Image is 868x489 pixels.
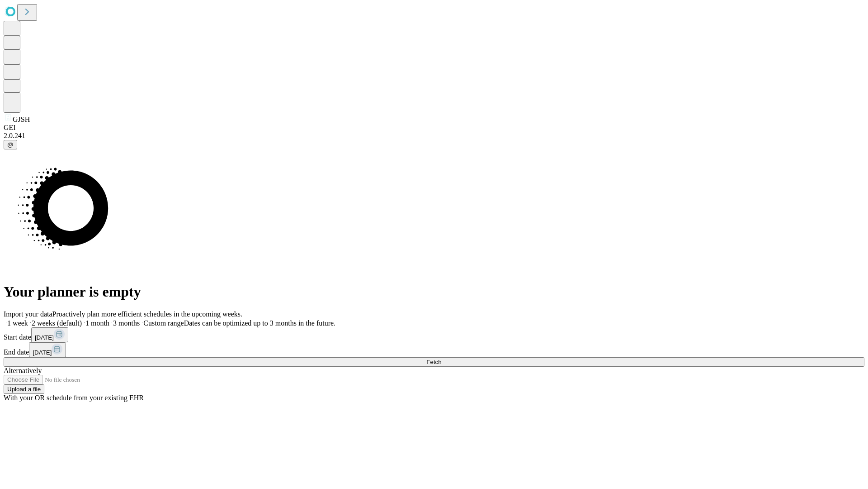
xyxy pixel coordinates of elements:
div: Start date [4,327,864,342]
span: Custom range [143,319,184,327]
span: 1 month [85,319,109,327]
button: Fetch [4,357,864,367]
button: [DATE] [31,327,68,342]
span: 3 months [113,319,140,327]
span: 1 week [7,319,28,327]
span: @ [7,141,14,148]
h1: Your planner is empty [4,283,864,300]
span: Proactively plan more efficient schedules in the upcoming weeks. [52,310,242,318]
div: End date [4,342,864,357]
span: GJSH [13,115,30,123]
button: Upload a file [4,384,44,394]
span: Alternatively [4,367,42,374]
span: With your OR schedule from your existing EHR [4,394,144,402]
span: Import your data [4,310,52,318]
span: 2 weeks (default) [32,319,82,327]
div: 2.0.241 [4,132,864,140]
span: Dates can be optimized up to 3 months in the future. [184,319,335,327]
div: GEI [4,124,864,132]
span: [DATE] [33,349,52,356]
span: Fetch [426,359,441,365]
span: [DATE] [35,334,54,341]
button: [DATE] [29,342,66,357]
button: @ [4,140,17,149]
